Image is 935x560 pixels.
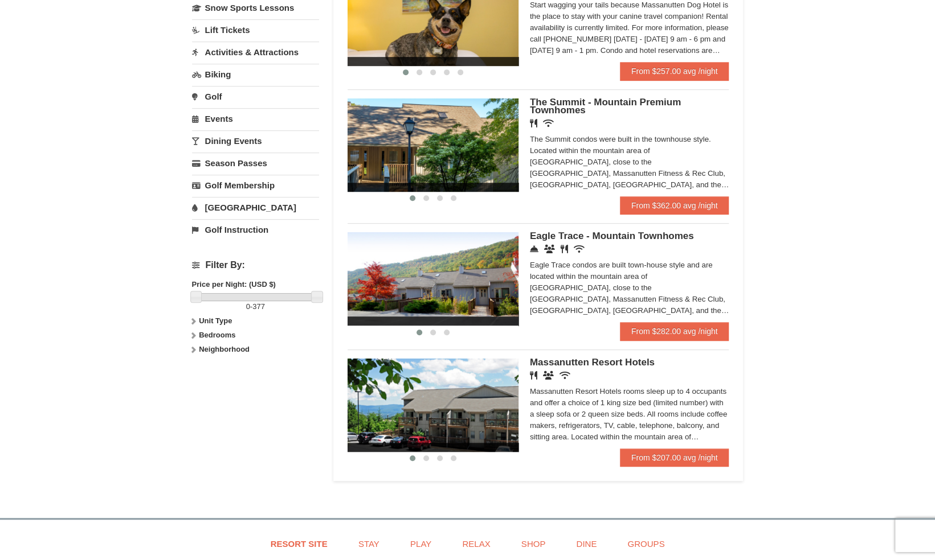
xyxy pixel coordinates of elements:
[192,260,319,270] h4: Filter By:
[396,531,446,557] a: Play
[192,19,319,40] a: Lift Tickets
[252,302,265,311] span: 377
[561,245,568,253] i: Restaurant
[192,108,319,129] a: Events
[530,386,729,443] div: Massanutten Resort Hotels rooms sleep up to 4 occupants and offer a choice of 1 king size bed (li...
[543,371,554,380] i: Banquet Facilities
[192,175,319,196] a: Golf Membership
[574,245,585,253] i: Wireless Internet (free)
[530,371,537,380] i: Restaurant
[620,448,729,467] a: From $207.00 avg /night
[530,245,538,253] i: Concierge Desk
[620,322,729,340] a: From $282.00 avg /night
[613,531,679,557] a: Groups
[199,345,250,353] strong: Neighborhood
[192,42,319,63] a: Activities & Attractions
[246,302,250,311] span: 0
[530,260,729,316] div: Eagle Trace condos are built town-house style and are located within the mountain area of [GEOGRA...
[544,245,555,253] i: Conference Facilities
[192,64,319,85] a: Biking
[530,230,694,241] span: Eagle Trace - Mountain Townhomes
[507,531,560,557] a: Shop
[192,280,276,289] strong: Price per Night: (USD $)
[620,62,729,80] a: From $257.00 avg /night
[448,531,504,557] a: Relax
[192,86,319,107] a: Golf
[344,531,394,557] a: Stay
[530,97,681,116] span: The Summit - Mountain Premium Townhomes
[530,134,729,191] div: The Summit condos were built in the townhouse style. Located within the mountain area of [GEOGRAP...
[562,531,611,557] a: Dine
[256,531,342,557] a: Resort Site
[192,219,319,240] a: Golf Instruction
[543,119,554,127] i: Wireless Internet (free)
[192,153,319,174] a: Season Passes
[192,197,319,218] a: [GEOGRAPHIC_DATA]
[560,371,570,380] i: Wireless Internet (free)
[620,196,729,215] a: From $362.00 avg /night
[199,331,235,339] strong: Bedrooms
[530,119,537,127] i: Restaurant
[199,316,232,325] strong: Unit Type
[530,357,655,368] span: Massanutten Resort Hotels
[192,301,319,312] label: -
[192,130,319,151] a: Dining Events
